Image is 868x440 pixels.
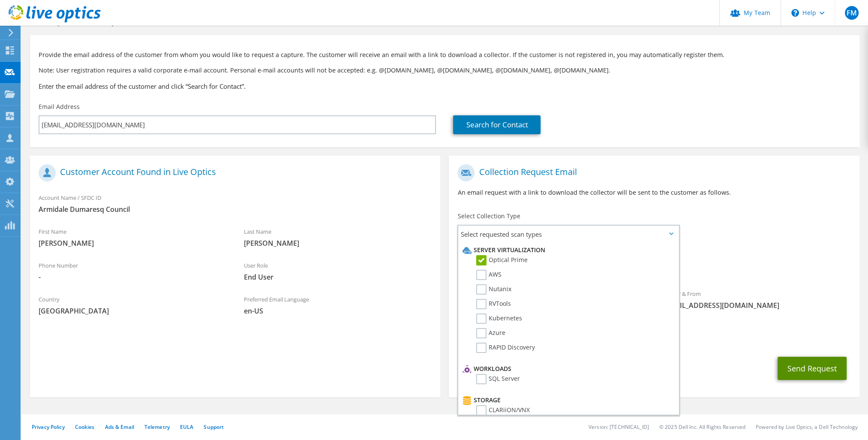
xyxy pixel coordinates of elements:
[32,423,65,431] a: Privacy Policy
[476,374,520,384] label: SQL Server
[39,238,227,248] span: [PERSON_NAME]
[756,423,858,431] li: Powered by Live Optics, a Dell Technology
[457,212,520,220] label: Select Collection Type
[457,164,846,181] h1: Collection Request Email
[476,255,528,265] label: Optical Prime
[39,205,432,214] span: Armidale Dumaresq Council
[476,284,511,295] label: Nutanix
[460,395,674,405] li: Storage
[30,223,235,252] div: First Name
[476,313,522,324] label: Kubernetes
[457,188,850,197] p: An email request with a link to download the collector will be sent to the customer as follows.
[476,299,511,309] label: RVTools
[235,256,441,286] div: User Role
[663,301,851,310] span: [EMAIL_ADDRESS][DOMAIN_NAME]
[589,423,649,431] li: Version: [TECHNICAL_ID]
[204,423,224,431] a: Support
[244,272,432,282] span: End User
[30,290,235,320] div: Country
[39,66,851,75] p: Note: User registration requires a valid corporate e-mail account. Personal e-mail accounts will ...
[476,270,502,280] label: AWS
[30,189,440,218] div: Account Name / SFDC ID
[39,164,427,181] h1: Customer Account Found in Live Optics
[476,405,530,416] label: CLARiiON/VNX
[235,223,441,252] div: Last Name
[845,6,859,20] span: FM
[659,423,745,431] li: © 2025 Dell Inc. All Rights Reserved
[458,226,678,243] span: Select requested scan types
[39,272,227,282] span: -
[244,238,432,248] span: [PERSON_NAME]
[460,364,674,374] li: Workloads
[449,285,654,314] div: To
[449,319,859,348] div: CC & Reply To
[39,50,851,60] p: Provide the email address of the customer from whom you would like to request a capture. The cust...
[30,256,235,286] div: Phone Number
[39,81,851,91] h3: Enter the email address of the customer and click “Search for Contact”.
[39,306,227,316] span: [GEOGRAPHIC_DATA]
[476,328,505,338] label: Azure
[460,245,674,255] li: Server Virtualization
[39,102,80,111] label: Email Address
[75,423,95,431] a: Cookies
[105,423,134,431] a: Ads & Email
[235,290,441,320] div: Preferred Email Language
[144,423,170,431] a: Telemetry
[244,306,432,316] span: en-US
[453,115,541,134] a: Search for Contact
[654,285,859,314] div: Sender & From
[449,246,859,280] div: Requested Collections
[791,9,799,17] svg: \n
[778,357,847,380] button: Send Request
[180,423,193,431] a: EULA
[476,343,535,353] label: RAPID Discovery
